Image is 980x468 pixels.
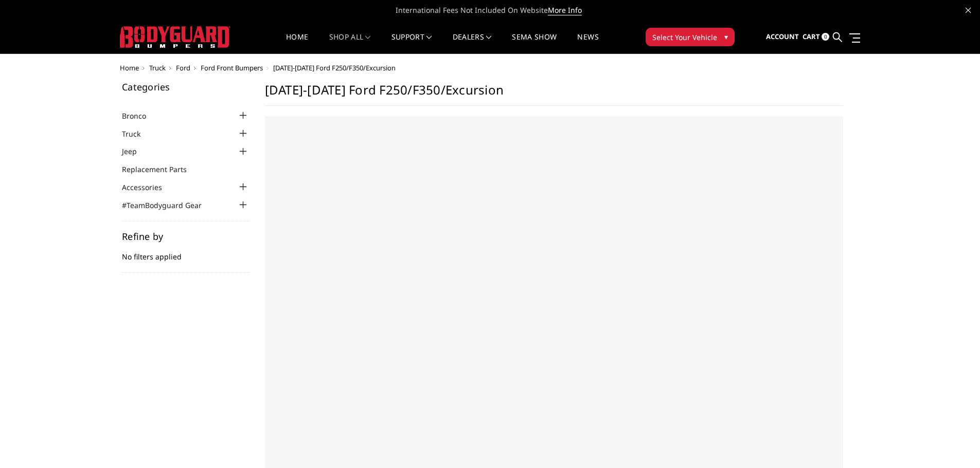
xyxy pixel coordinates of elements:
[329,33,371,53] a: shop all
[122,232,250,241] h5: Refine by
[766,32,799,41] span: Account
[122,182,175,193] a: Accessories
[120,63,139,72] a: Home
[120,26,230,48] img: BODYGUARD BUMPERS
[803,32,820,41] span: Cart
[453,33,492,53] a: Dealers
[512,33,557,53] a: SEMA Show
[122,200,215,211] a: #TeamBodyguard Gear
[766,23,799,51] a: Account
[286,33,308,53] a: Home
[929,419,980,468] iframe: Chat Widget
[122,128,153,139] a: Truck
[391,33,432,53] a: Support
[273,63,396,72] span: [DATE]-[DATE] Ford F250/F350/Excursion
[548,5,582,15] a: More Info
[646,28,735,46] button: Select Your Vehicle
[724,31,728,42] span: ▾
[803,23,829,51] a: Cart 0
[122,82,250,91] h5: Categories
[176,63,190,72] a: Ford
[149,63,166,72] a: Truck
[822,33,829,41] span: 0
[577,33,598,53] a: News
[122,164,200,175] a: Replacement Parts
[201,63,263,72] a: Ford Front Bumpers
[122,232,250,273] div: No filters applied
[122,146,150,157] a: Jeep
[265,82,843,106] h1: [DATE]-[DATE] Ford F250/F350/Excursion
[652,32,717,43] span: Select Your Vehicle
[122,110,159,121] a: Bronco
